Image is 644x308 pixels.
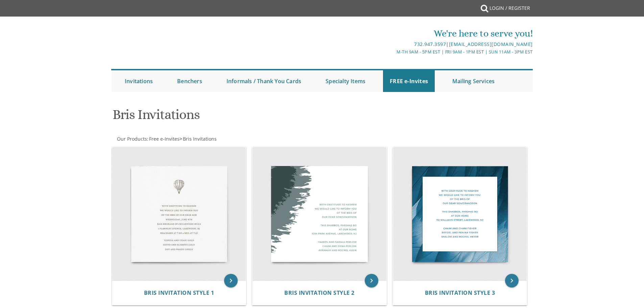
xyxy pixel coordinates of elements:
a: keyboard_arrow_right [224,274,238,287]
a: keyboard_arrow_right [505,274,519,287]
div: M-Th 9am - 5pm EST | Fri 9am - 1pm EST | Sun 11am - 3pm EST [252,48,533,55]
a: Bris Invitations [182,136,217,142]
a: Our Products [116,136,147,142]
a: FREE e-Invites [383,70,435,92]
img: Bris Invitation Style 2 [253,147,386,281]
a: Benchers [170,70,209,92]
a: Invitations [118,70,160,92]
h1: Bris Invitations [113,107,388,127]
span: Bris Invitation Style 1 [144,289,214,297]
a: Bris Invitation Style 3 [425,290,495,296]
img: Bris Invitation Style 3 [393,147,527,281]
span: Bris Invitations [183,136,217,142]
a: Free e-Invites [148,136,180,142]
div: | [252,40,533,48]
a: 732.947.3597 [414,41,446,47]
a: Bris Invitation Style 2 [284,290,355,296]
div: We're here to serve you! [252,27,533,40]
a: [EMAIL_ADDRESS][DOMAIN_NAME] [449,41,533,47]
span: Bris Invitation Style 3 [425,289,495,297]
span: > [180,136,217,142]
a: Specialty Items [319,70,372,92]
a: keyboard_arrow_right [365,274,378,287]
a: Mailing Services [446,70,501,92]
div: : [111,136,322,142]
a: Bris Invitation Style 1 [144,290,214,296]
img: Bris Invitation Style 1 [112,147,246,281]
a: Informals / Thank You Cards [220,70,308,92]
span: Bris Invitation Style 2 [284,289,355,297]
